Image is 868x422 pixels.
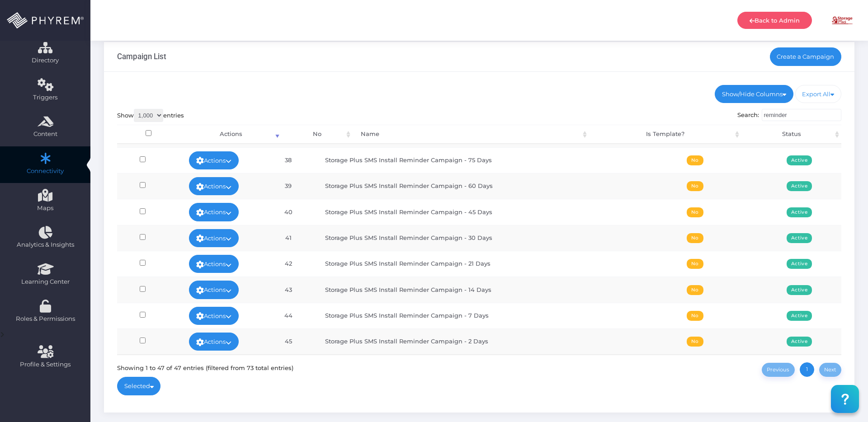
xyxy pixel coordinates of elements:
[6,93,85,102] span: Triggers
[189,255,239,273] a: Actions
[259,251,317,277] td: 42
[189,281,239,299] a: Actions
[787,337,812,347] span: Active
[117,377,161,395] a: Selected
[189,229,239,247] a: Actions
[6,240,85,249] span: Analytics & Insights
[259,199,317,225] td: 40
[787,233,812,243] span: Active
[787,311,812,321] span: Active
[259,147,317,173] td: 38
[687,155,703,165] span: No
[741,125,841,144] th: Status: activate to sort column ascending
[259,354,317,380] td: 46
[800,362,814,377] a: 1
[353,125,589,144] th: Name: activate to sort column ascending
[20,360,71,369] span: Profile & Settings
[189,177,239,195] a: Actions
[687,337,703,347] span: No
[589,125,741,144] th: Is Template?: activate to sort column ascending
[787,181,812,191] span: Active
[787,155,812,165] span: Active
[317,225,633,251] td: Storage Plus SMS Install Reminder Campaign - 30 Days
[259,225,317,251] td: 41
[770,47,842,66] a: Create a Campaign
[282,125,352,144] th: No: activate to sort column ascending
[117,109,184,122] label: Show entries
[787,259,812,269] span: Active
[259,328,317,354] td: 45
[6,314,85,324] span: Roles & Permissions
[180,125,282,144] th: Actions
[6,277,85,286] span: Learning Center
[687,207,703,217] span: No
[687,285,703,295] span: No
[317,199,633,225] td: Storage Plus SMS Install Reminder Campaign - 45 Days
[787,285,812,295] span: Active
[737,12,812,29] a: Back to Admin
[317,277,633,302] td: Storage Plus SMS Install Reminder Campaign - 14 Days
[6,130,85,139] span: Content
[117,361,293,372] div: Showing 1 to 47 of 47 entries (filtered from 73 total entries)
[6,167,85,176] span: Connectivity
[317,354,633,380] td: Storage Plus of Longview SMS Install Reminder Campaign - 1 Day
[259,303,317,328] td: 44
[134,109,163,122] select: Showentries
[715,85,793,103] a: Show/Hide Columns
[762,109,841,122] input: Search:
[259,173,317,199] td: 39
[117,52,166,61] h3: Campaign List
[687,233,703,243] span: No
[787,207,812,217] span: Active
[795,85,842,103] a: Export All
[189,151,239,169] a: Actions
[687,259,703,269] span: No
[737,109,842,122] label: Search:
[6,56,85,65] span: Directory
[259,277,317,302] td: 43
[189,333,239,351] a: Actions
[189,203,239,221] a: Actions
[37,204,53,213] span: Maps
[317,147,633,173] td: Storage Plus SMS Install Reminder Campaign - 75 Days
[687,181,703,191] span: No
[317,173,633,199] td: Storage Plus SMS Install Reminder Campaign - 60 Days
[317,303,633,328] td: Storage Plus SMS Install Reminder Campaign - 7 Days
[189,307,239,325] a: Actions
[317,328,633,354] td: Storage Plus SMS Install Reminder Campaign - 2 Days
[317,251,633,277] td: Storage Plus SMS Install Reminder Campaign - 21 Days
[687,311,703,321] span: No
